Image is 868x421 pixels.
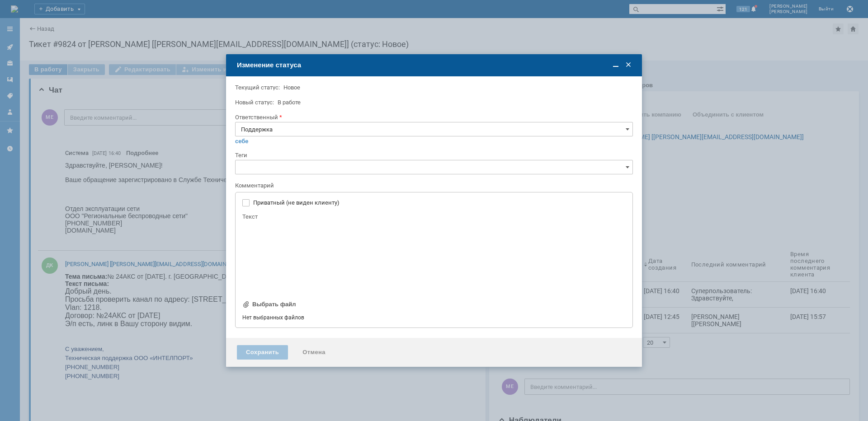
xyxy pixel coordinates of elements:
[235,114,631,120] div: Ответственный
[283,84,300,91] span: Новое
[242,214,624,220] div: Текст
[235,138,249,145] a: себе
[278,99,301,106] span: В работе
[31,39,39,47] span: №
[237,61,633,69] div: Изменение статуса
[624,61,633,70] span: Закрыть
[235,182,631,190] div: Комментарий
[242,311,626,321] div: Нет выбранных файлов
[235,99,274,106] label: Новый статус:
[252,301,296,308] div: Выбрать файл
[611,61,620,70] span: Свернуть (Ctrl + M)
[39,39,95,47] span: 24АКС от [DATE]
[235,84,280,91] label: Текущий статус:
[253,199,624,206] label: Приватный (не виден клиенту)
[235,152,631,158] div: Теги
